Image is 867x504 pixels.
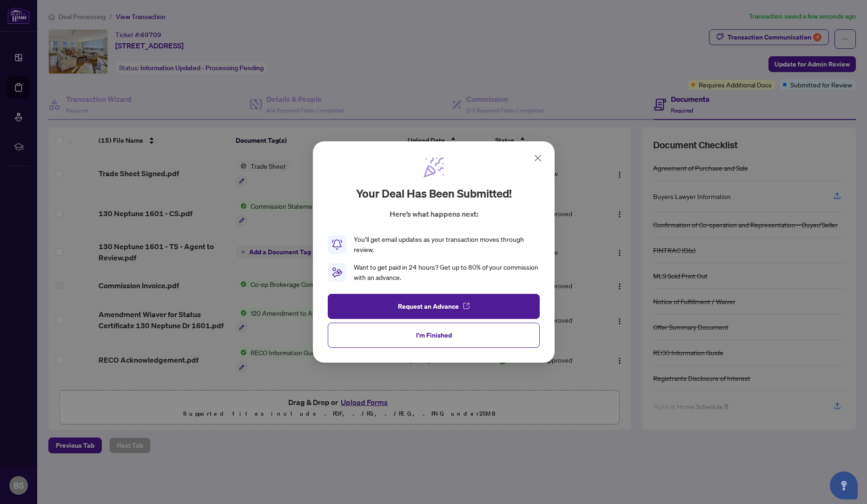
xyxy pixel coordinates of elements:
div: Want to get paid in 24 hours? Get up to 80% of your commission with an advance. [354,262,540,283]
button: Request an Advance [328,294,540,319]
button: I'm Finished [328,323,540,348]
button: Open asap [830,471,858,499]
h2: Your deal has been submitted! [356,186,511,201]
span: I'm Finished [416,328,451,343]
div: You’ll get email updates as your transaction moves through review. [354,234,540,255]
p: Here’s what happens next: [389,208,478,219]
span: Request an Advance [397,299,458,314]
